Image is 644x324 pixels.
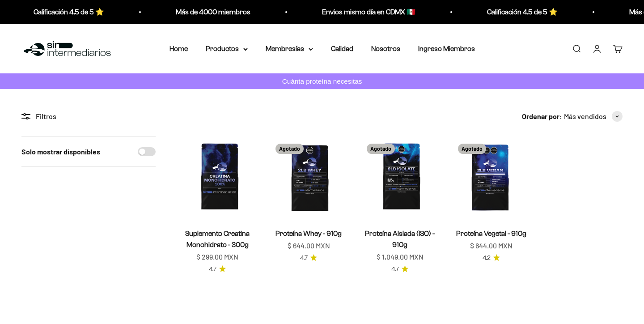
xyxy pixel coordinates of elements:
[21,111,156,122] div: Filtros
[169,45,188,52] a: Home
[522,111,562,122] span: Ordenar por:
[185,230,250,248] a: Suplemento Creatina Monohidrato - 300g
[280,76,364,87] p: Cuánta proteína necesitas
[391,264,408,274] a: 4.74.7 de 5.0 estrellas
[365,230,435,248] a: Proteína Aislada (ISO) - 910g
[21,146,100,158] label: Solo mostrar disponibles
[456,230,526,237] a: Proteína Vegetal - 910g
[371,45,400,52] a: Nosotros
[470,240,513,252] sale-price: $ 644.00 MXN
[331,45,353,52] a: Calidad
[391,264,399,274] span: 4.7
[196,251,238,263] sale-price: $ 299.00 MXN
[377,251,424,263] sale-price: $ 1,049.00 MXN
[209,264,226,274] a: 4.74.7 de 5.0 estrellas
[483,253,500,263] a: 4.24.2 de 5.0 estrellas
[322,8,415,16] a: Envios mismo día en CDMX 🇲🇽
[176,8,250,16] a: Más de 4000 miembros
[275,230,342,237] a: Proteína Whey - 910g
[266,43,313,55] summary: Membresías
[483,253,491,263] span: 4.2
[487,8,558,16] a: Calificación 4.5 de 5 ⭐️
[564,111,606,122] span: Más vendidos
[206,43,248,55] summary: Productos
[418,45,475,52] a: Ingreso Miembros
[288,240,330,252] sale-price: $ 644.00 MXN
[34,8,104,16] a: Calificación 4.5 de 5 ⭐️
[300,253,317,263] a: 4.74.7 de 5.0 estrellas
[564,111,623,122] button: Más vendidos
[209,264,216,274] span: 4.7
[300,253,308,263] span: 4.7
